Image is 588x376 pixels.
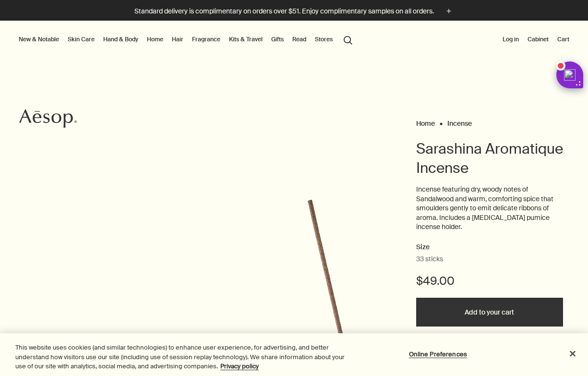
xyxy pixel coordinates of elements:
[17,107,79,133] a: Aesop
[220,362,259,370] a: More information about your privacy, opens in a new tab
[339,30,357,49] button: Open search
[416,139,563,178] h1: Sarashina Aromatique Incense
[555,34,571,45] button: Cart
[15,343,353,371] div: This website uses cookies (and similar technologies) to enhance user experience, for advertising,...
[145,34,165,45] a: Home
[416,255,443,264] span: 33 sticks
[134,6,454,17] button: Standard delivery is complimentary on orders over $51. Enjoy complimentary samples on all orders.
[562,343,583,364] button: Close
[416,242,563,253] h2: Size
[313,34,335,45] button: Stores
[227,34,264,45] a: Kits & Travel
[17,21,357,59] nav: primary
[416,185,563,232] p: Incense featuring dry, woody notes of Sandalwood and warm, comforting spice that smoulders gently...
[17,34,61,45] button: New & Notable
[290,34,308,45] a: Read
[408,344,468,364] button: Online Preferences, Opens the preference center dialog
[526,34,551,45] a: Cabinet
[501,21,571,59] nav: supplementary
[447,119,472,123] a: Incense
[416,298,563,327] button: Add to your cart - $49.00
[190,34,222,45] a: Fragrance
[66,34,96,45] a: Skin Care
[134,6,434,16] p: Standard delivery is complimentary on orders over $51. Enjoy complimentary samples on all orders.
[501,34,521,45] button: Log in
[416,119,435,123] a: Home
[416,273,455,289] span: $49.00
[101,34,140,45] a: Hand & Body
[170,34,185,45] a: Hair
[269,34,286,45] a: Gifts
[19,109,77,128] svg: Aesop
